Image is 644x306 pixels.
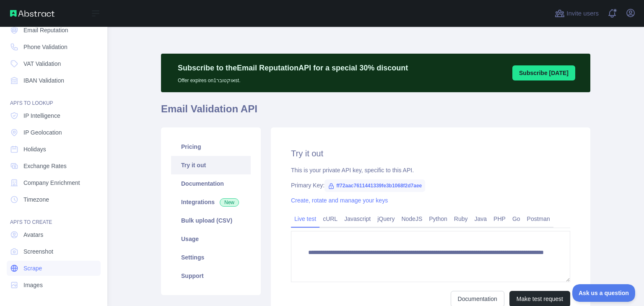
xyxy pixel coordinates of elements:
[171,248,251,267] a: Settings
[171,137,251,156] a: Pricing
[7,73,101,88] a: IBAN Validation
[7,56,101,71] a: VAT Validation
[471,212,491,226] a: Java
[220,198,239,207] span: New
[566,9,599,18] span: Invite users
[23,231,43,239] span: Avatars
[23,195,49,204] span: Timezone
[23,145,46,153] span: Holidays
[341,212,374,226] a: Javascript
[23,281,43,289] span: Images
[171,174,251,193] a: Documentation
[319,212,341,226] a: cURL
[23,76,64,85] span: IBAN Validation
[178,62,408,74] p: Subscribe to the Email Reputation API for a special 30 % discount
[7,261,101,276] a: Scrape
[7,227,101,242] a: Avatars
[7,244,101,259] a: Screenshot
[553,7,600,20] button: Invite users
[291,181,570,189] div: Primary Key:
[374,212,398,226] a: jQuery
[171,193,251,211] a: Integrations New
[325,179,425,192] span: ff72aac7611441339fe3b1068f2d7aee
[23,43,68,51] span: Phone Validation
[291,166,570,174] div: This is your private API key, specific to this API.
[7,142,101,157] a: Holidays
[161,102,590,122] h1: Email Validation API
[426,212,451,226] a: Python
[398,212,426,226] a: NodeJS
[509,212,524,226] a: Go
[171,211,251,230] a: Bulk upload (CSV)
[291,148,570,159] h2: Try it out
[171,156,251,174] a: Try it out
[23,112,60,120] span: IP Intelligence
[23,128,62,137] span: IP Geolocation
[23,60,61,68] span: VAT Validation
[171,267,251,285] a: Support
[7,23,101,38] a: Email Reputation
[7,277,101,293] a: Images
[7,175,101,190] a: Company Enrichment
[23,26,68,34] span: Email Reputation
[451,212,471,226] a: Ruby
[291,197,388,204] a: Create, rotate and manage your keys
[23,264,42,272] span: Scrape
[7,108,101,123] a: IP Intelligence
[7,39,101,54] a: Phone Validation
[171,230,251,248] a: Usage
[178,74,408,84] p: Offer expires on אוקטובר 1st.
[7,209,101,226] div: API'S TO CREATE
[291,212,319,226] a: Live test
[572,284,636,302] iframe: Toggle Customer Support
[23,162,67,170] span: Exchange Rates
[7,192,101,207] a: Timezone
[490,212,509,226] a: PHP
[512,65,575,80] button: Subscribe [DATE]
[524,212,553,226] a: Postman
[7,90,101,106] div: API'S TO LOOKUP
[7,158,101,174] a: Exchange Rates
[23,179,80,187] span: Company Enrichment
[7,125,101,140] a: IP Geolocation
[23,247,53,256] span: Screenshot
[10,10,55,17] img: Abstract API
